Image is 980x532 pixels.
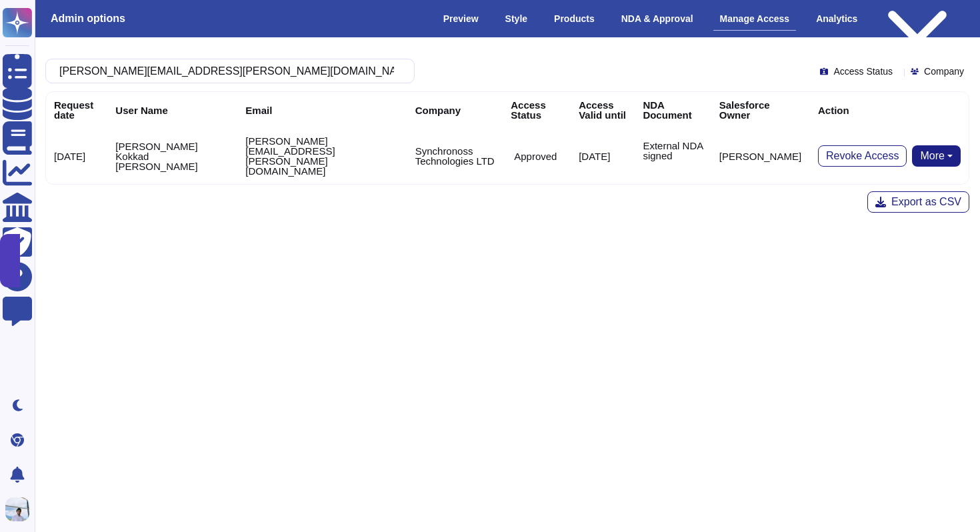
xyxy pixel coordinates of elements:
div: Products [547,7,601,30]
th: User Name [107,92,237,128]
span: Revoke Access [826,151,899,161]
div: Analytics [809,7,864,30]
span: Company [924,67,964,76]
button: More [912,145,961,167]
h3: Admin options [51,12,125,25]
td: [DATE] [571,128,635,184]
td: [DATE] [46,128,107,184]
td: [PERSON_NAME] Kokkad [PERSON_NAME] [107,128,237,184]
button: Export as CSV [867,191,969,213]
p: Approved [514,151,557,161]
th: NDA Document [635,92,711,128]
th: Salesforce Owner [711,92,810,128]
div: Preview [437,7,485,30]
th: Company [407,92,503,128]
span: Export as CSV [891,197,961,207]
p: External NDA signed [643,141,703,161]
th: Access Status [503,92,571,128]
span: Access Status [833,67,893,76]
td: Synchronoss Technologies LTD [407,128,503,184]
div: Manage Access [713,7,797,31]
button: Revoke Access [818,145,907,167]
div: NDA & Approval [615,7,700,30]
th: Access Valid until [571,92,635,128]
th: Request date [46,92,107,128]
input: Search by keywords [53,59,401,83]
th: Email [237,92,407,128]
th: Action [810,92,969,128]
div: Style [499,7,534,30]
td: [PERSON_NAME][EMAIL_ADDRESS][PERSON_NAME][DOMAIN_NAME] [237,128,407,184]
td: [PERSON_NAME] [711,128,810,184]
